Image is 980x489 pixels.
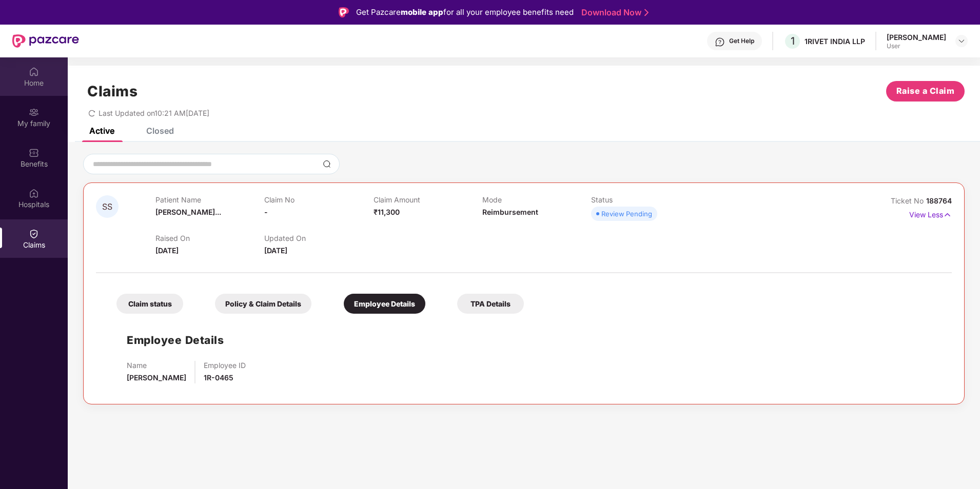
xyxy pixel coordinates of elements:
div: Closed [146,126,174,136]
img: Stroke [644,7,649,18]
div: 1RIVET INDIA LLP [805,36,865,46]
p: Patient Name [155,195,264,204]
span: [PERSON_NAME]... [155,208,221,216]
strong: mobile app [401,7,443,17]
div: [PERSON_NAME] [887,32,946,42]
span: [DATE] [264,246,287,255]
div: Employee Details [344,294,425,314]
h1: Employee Details [127,332,224,349]
span: 1R-0465 [204,373,233,382]
div: Get Help [729,37,754,45]
p: Updated On [264,234,373,242]
img: svg+xml;base64,PHN2ZyBpZD0iSG9tZSIgeG1sbnM9Imh0dHA6Ly93d3cudzMub3JnLzIwMDAvc3ZnIiB3aWR0aD0iMjAiIG... [29,67,39,77]
span: [PERSON_NAME] [127,373,186,382]
button: Raise a Claim [886,81,965,101]
span: Reimbursement [482,208,538,216]
p: Claim Amount [374,195,482,204]
img: svg+xml;base64,PHN2ZyBpZD0iU2VhcmNoLTMyeDMyIiB4bWxucz0iaHR0cDovL3d3dy53My5vcmcvMjAwMC9zdmciIHdpZH... [323,160,331,168]
div: Claim status [116,294,183,314]
div: Active [89,126,114,136]
div: Review Pending [601,209,652,219]
img: svg+xml;base64,PHN2ZyB4bWxucz0iaHR0cDovL3d3dy53My5vcmcvMjAwMC9zdmciIHdpZHRoPSIxNyIgaGVpZ2h0PSIxNy... [943,209,952,220]
div: Policy & Claim Details [215,294,311,314]
span: ₹11,300 [374,208,400,216]
img: svg+xml;base64,PHN2ZyBpZD0iSG9zcGl0YWxzIiB4bWxucz0iaHR0cDovL3d3dy53My5vcmcvMjAwMC9zdmciIHdpZHRoPS... [29,188,39,198]
p: View Less [909,207,952,220]
img: svg+xml;base64,PHN2ZyB3aWR0aD0iMjAiIGhlaWdodD0iMjAiIHZpZXdCb3g9IjAgMCAyMCAyMCIgZmlsbD0ibm9uZSIgeG... [29,107,39,117]
span: Raise a Claim [896,85,955,97]
img: svg+xml;base64,PHN2ZyBpZD0iSGVscC0zMngzMiIgeG1sbnM9Imh0dHA6Ly93d3cudzMub3JnLzIwMDAvc3ZnIiB3aWR0aD... [715,37,725,47]
span: SS [102,202,112,211]
p: Mode [482,195,591,204]
p: Status [591,195,700,204]
p: Name [127,361,186,370]
img: Logo [339,7,349,17]
div: TPA Details [457,294,524,314]
span: 188764 [926,196,952,205]
span: 1 [791,35,795,47]
span: - [264,208,268,216]
img: svg+xml;base64,PHN2ZyBpZD0iQ2xhaW0iIHhtbG5zPSJodHRwOi8vd3d3LnczLm9yZy8yMDAwL3N2ZyIgd2lkdGg9IjIwIi... [29,229,39,239]
a: Download Now [581,7,645,18]
span: redo [88,109,95,117]
p: Employee ID [204,361,246,370]
span: [DATE] [155,246,179,255]
img: svg+xml;base64,PHN2ZyBpZD0iQmVuZWZpdHMiIHhtbG5zPSJodHRwOi8vd3d3LnczLm9yZy8yMDAwL3N2ZyIgd2lkdGg9Ij... [29,148,39,158]
img: svg+xml;base64,PHN2ZyBpZD0iRHJvcGRvd24tMzJ4MzIiIHhtbG5zPSJodHRwOi8vd3d3LnczLm9yZy8yMDAwL3N2ZyIgd2... [957,37,966,45]
img: New Pazcare Logo [12,34,79,48]
p: Claim No [264,195,373,204]
p: Raised On [155,234,264,242]
h1: Claims [87,83,138,100]
div: User [887,42,946,50]
span: Ticket No [891,196,926,205]
span: Last Updated on 10:21 AM[DATE] [99,109,209,117]
div: Get Pazcare for all your employee benefits need [356,6,574,18]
